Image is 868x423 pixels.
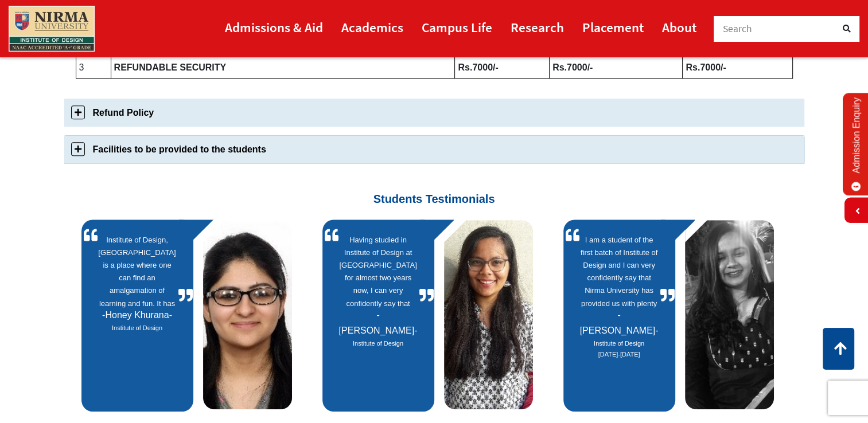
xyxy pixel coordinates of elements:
img: blog_img [444,220,533,409]
cite: Source Title [338,338,419,349]
a: Refund Policy [64,99,804,127]
span: [PERSON_NAME] [339,310,418,335]
span: Search [723,22,753,35]
td: 3 [76,56,111,78]
a: Academics [341,14,403,40]
a: I am a student of the first batch of Institute of Design and I can very confidently say that Nirm... [579,234,660,307]
b: REFUNDABLE SECURITY [114,62,227,72]
a: Placement [582,14,644,40]
a: Campus Life [422,14,492,40]
a: About [662,14,696,40]
cite: Source Title [97,323,178,334]
b: Rs.7000/- [686,62,726,72]
h3: Students Testimonials [73,172,796,206]
a: Facilities to be provided to the students [64,135,804,163]
a: Research [511,14,564,40]
img: blog_img [203,220,292,409]
cite: Source Title [579,338,660,359]
span: [PERSON_NAME] [580,310,659,335]
span: Honey Khurana [102,310,172,320]
img: main_logo [9,6,95,52]
img: blog_img [685,220,774,409]
b: Rs.7000/- [552,62,593,72]
a: Institute of Design, [GEOGRAPHIC_DATA] is a place where one can find an amalgamation of learning ... [97,234,178,307]
a: Admissions & Aid [225,14,323,40]
b: Rs.7000/- [458,62,498,72]
a: Having studied in Institute of Design at [GEOGRAPHIC_DATA] for almost two years now, I can very c... [338,234,419,307]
